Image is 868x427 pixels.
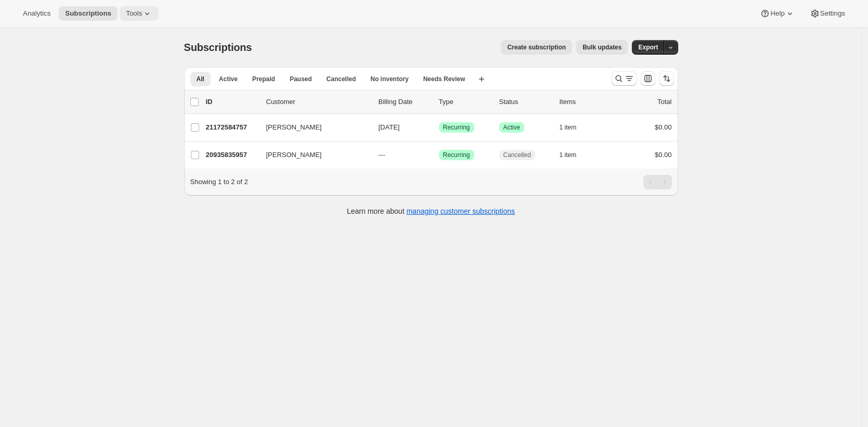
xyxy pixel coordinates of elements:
span: Prepaid [252,75,275,83]
span: 1 item [560,123,577,132]
span: Active [503,123,521,132]
button: 1 item [560,120,588,135]
span: Analytics [23,9,50,18]
span: Cancelled [327,75,356,83]
span: All [197,75,204,83]
button: Export [632,40,664,55]
span: $0.00 [655,151,672,159]
span: [PERSON_NAME] [266,122,322,133]
nav: Pagination [643,175,672,189]
p: ID [206,97,258,107]
span: 1 item [560,151,577,159]
span: Bulk updates [582,43,621,51]
p: Total [657,97,671,107]
p: Status [499,97,551,107]
button: Subscriptions [59,6,118,21]
button: 1 item [560,148,588,162]
button: Customize table column order and visibility [641,71,655,86]
span: [DATE] [379,123,400,131]
span: --- [379,151,385,159]
button: Analytics [17,6,57,21]
span: Paused [290,75,312,83]
span: Create subscription [507,43,566,51]
span: [PERSON_NAME] [266,150,322,160]
button: Sort the results [659,71,674,86]
span: Settings [820,9,845,18]
p: Showing 1 to 2 of 2 [190,177,248,187]
span: Export [638,43,658,51]
p: Customer [266,97,370,107]
p: Learn more about [347,206,515,216]
p: Billing Date [379,97,431,107]
span: Active [219,75,238,83]
button: Create new view [473,72,490,86]
div: 21172584757[PERSON_NAME][DATE]SuccessRecurringSuccessActive1 item$0.00 [206,120,672,135]
p: 21172584757 [206,122,258,133]
span: Needs Review [423,75,465,83]
span: $0.00 [655,123,672,131]
div: IDCustomerBilling DateTypeStatusItemsTotal [206,97,672,107]
button: Tools [120,6,159,21]
button: [PERSON_NAME] [260,147,364,163]
button: Settings [804,6,851,21]
p: 20935835957 [206,150,258,160]
div: 20935835957[PERSON_NAME]---SuccessRecurringCancelled1 item$0.00 [206,148,672,162]
div: Items [560,97,612,107]
span: Help [770,9,784,18]
span: Recurring [443,123,470,132]
span: Tools [126,9,142,18]
button: Bulk updates [576,40,628,55]
div: Type [439,97,491,107]
button: Create subscription [501,40,572,55]
button: [PERSON_NAME] [260,119,364,136]
a: managing customer subscriptions [406,207,515,215]
button: Help [754,6,801,21]
span: No inventory [370,75,408,83]
span: Subscriptions [184,42,252,53]
span: Cancelled [503,151,531,159]
span: Recurring [443,151,470,159]
span: Subscriptions [65,9,111,18]
button: Search and filter results [612,71,637,86]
